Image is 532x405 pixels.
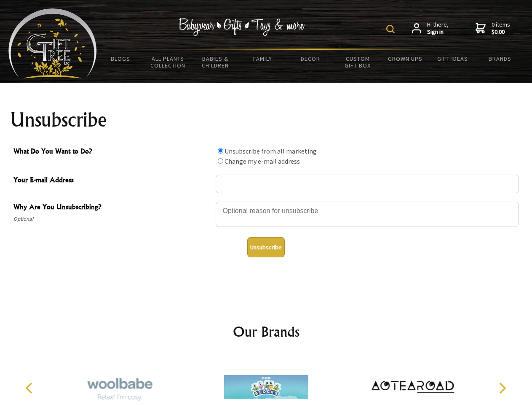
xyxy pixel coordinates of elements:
[427,28,449,36] strong: Sign in
[386,25,395,33] img: product search
[381,50,429,67] a: Grown Ups
[429,50,476,67] a: Gift Ideas
[13,202,211,214] span: Why Are You Unsubscribing?
[13,146,211,158] span: What Do You Want to Do?
[10,110,522,130] h1: Unsubscribe
[218,148,223,154] input: What Do You Want to Do?
[21,379,40,397] button: Previous
[476,50,524,67] a: Brands
[225,147,317,155] label: Unsubscribe from all marketing
[427,21,449,36] span: Hi there,
[216,175,519,193] input: Your E-mail Address
[179,18,305,36] img: Babywear - Gifts - Toys & more
[412,21,449,36] a: Hi there,Sign in
[13,175,211,187] span: Your E-mail Address
[192,50,239,74] a: Babies & Children
[144,50,192,74] a: All Plants Collection
[218,158,223,164] input: What Do You Want to Do?
[8,8,97,78] img: Babyware - Gifts - Toys and more...
[225,157,300,165] label: Change my e-mail address
[493,379,511,397] button: Next
[492,21,510,36] span: 0 items
[17,321,516,342] h2: Our Brands
[334,50,382,74] a: Custom Gift Box
[13,214,211,224] span: Optional
[492,28,510,36] strong: $0.00
[476,21,510,36] a: 0 items$0.00
[216,202,519,227] textarea: Why Are You Unsubscribing?
[239,50,287,67] a: Family
[286,50,334,67] a: Decor
[247,237,285,257] button: Unsubscribe
[97,50,144,67] a: BLOGS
